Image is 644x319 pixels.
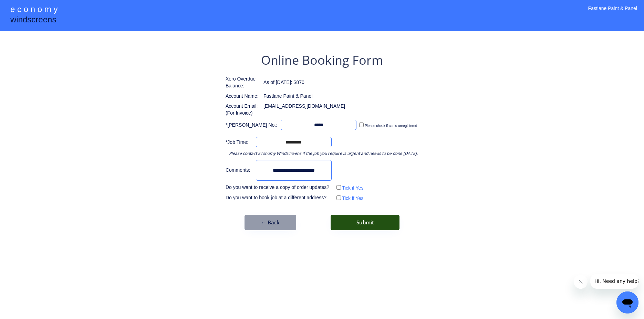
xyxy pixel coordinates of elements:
div: Please contact Economy Windscreens if the job you require is urgent and needs to be done [DATE]. [229,151,418,157]
span: Hi. Need any help? [4,5,50,10]
div: *Job Time: [226,139,252,146]
div: Fastlane Paint & Panel [588,5,637,21]
div: Do you want to receive a copy of order updates? [226,184,332,191]
button: Submit [331,215,399,230]
div: Account Email: (For Invoice) [226,103,260,116]
div: *[PERSON_NAME] No.: [226,122,277,129]
div: Account Name: [226,93,260,100]
div: As of [DATE]: $870 [263,79,304,86]
label: Please check if car is unregistered [365,124,417,128]
div: windscreens [10,14,56,27]
div: Do you want to book job at a different address? [226,194,332,201]
div: [EMAIL_ADDRESS][DOMAIN_NAME] [263,103,345,110]
label: Tick if Yes [342,195,364,201]
label: Tick if Yes [342,185,364,191]
div: Xero Overdue Balance: [226,76,260,89]
iframe: Message from company [590,274,638,289]
div: Comments: [226,167,252,174]
div: Fastlane Paint & Panel [263,93,312,100]
button: ← Back [245,215,296,230]
iframe: Button to launch messaging window [616,291,638,313]
iframe: Close message [574,275,588,289]
div: Online Booking Form [261,52,383,69]
div: e c o n o m y [10,3,58,17]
